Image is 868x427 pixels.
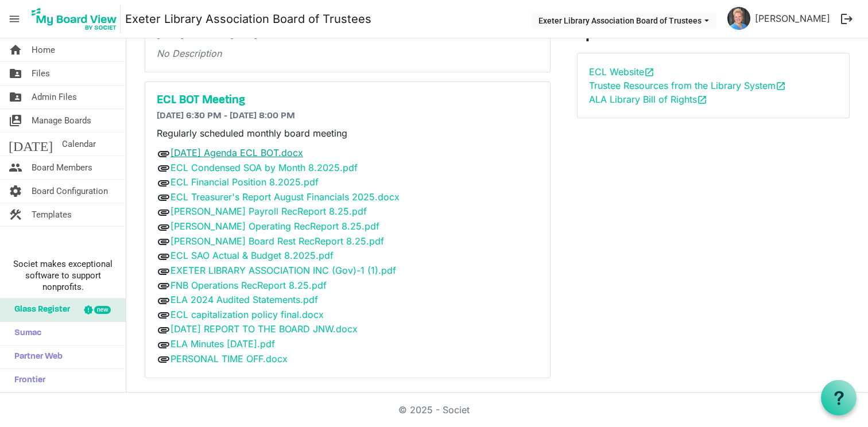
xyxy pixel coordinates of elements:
span: Home [32,38,55,61]
span: settings [9,180,22,203]
a: FNB Operations RecReport 8.25.pdf [170,280,327,291]
a: ECL Financial Position 8.2025.pdf [170,176,319,188]
span: folder_shared [9,86,22,108]
a: [PERSON_NAME] Operating RecReport 8.25.pdf [170,220,379,232]
span: open_in_new [697,95,707,105]
div: new [94,306,111,314]
span: open_in_new [644,67,654,77]
span: Templates [32,203,72,226]
a: [PERSON_NAME] Board Rest RecReport 8.25.pdf [170,235,384,247]
span: attachment [157,294,170,308]
button: logout [835,7,859,31]
a: ECL Treasurer's Report August Financials 2025.docx [170,191,400,203]
span: Partner Web [9,346,63,368]
a: ECL BOT Meeting [157,94,538,107]
span: attachment [157,265,170,278]
span: Sumac [9,322,41,345]
span: [DATE] [9,133,53,156]
a: ALA Library Bill of Rightsopen_in_new [589,94,707,105]
span: construction [9,203,22,226]
span: attachment [157,308,170,322]
a: [DATE] Agenda ECL BOT.docx [170,147,303,158]
a: ELA 2024 Audited Statements.pdf [170,294,318,305]
a: [DATE] REPORT TO THE BOARD JNW.docx [170,323,358,335]
span: Board Members [32,156,92,179]
a: ELA Minutes [DATE].pdf [170,338,275,350]
span: attachment [157,235,170,249]
h6: [DATE] 6:30 PM - [DATE] 8:00 PM [157,111,538,122]
span: folder_shared [9,62,22,85]
span: menu [3,8,25,30]
a: My Board View Logo [28,5,125,33]
span: attachment [157,147,170,161]
a: ECL Condensed SOA by Month 8.2025.pdf [170,162,358,173]
a: ECL Websiteopen_in_new [589,66,654,77]
span: people [9,156,22,179]
span: Files [32,62,50,85]
a: © 2025 - Societ [398,404,470,416]
span: attachment [157,205,170,219]
span: Calendar [62,133,96,156]
span: open_in_new [776,81,786,91]
span: attachment [157,161,170,175]
span: attachment [157,176,170,190]
span: attachment [157,338,170,352]
span: Glass Register [9,298,70,321]
span: attachment [157,323,170,337]
span: attachment [157,279,170,293]
span: attachment [157,352,170,366]
a: [PERSON_NAME] Payroll RecReport 8.25.pdf [170,205,367,217]
img: My Board View Logo [28,5,121,33]
img: vLlGUNYjuWs4KbtSZQjaWZvDTJnrkUC5Pj-l20r8ChXSgqWs1EDCHboTbV3yLcutgLt7-58AB6WGaG5Dpql6HA_thumb.png [727,7,750,30]
p: No Description [157,46,538,60]
span: attachment [157,191,170,204]
span: home [9,38,22,61]
a: [PERSON_NAME] [750,7,835,30]
span: Admin Files [32,86,77,108]
span: Board Configuration [32,180,108,203]
span: attachment [157,250,170,263]
span: Societ makes exceptional software to support nonprofits. [5,258,121,293]
span: switch_account [9,109,22,132]
button: Exeter Library Association Board of Trustees dropdownbutton [531,12,716,28]
a: PERSONAL TIME OFF.docx [170,353,288,364]
a: EXETER LIBRARY ASSOCIATION INC (Gov)-1 (1).pdf [170,265,396,276]
a: Exeter Library Association Board of Trustees [125,7,371,30]
p: Regularly scheduled monthly board meeting [157,126,538,140]
a: Trustee Resources from the Library Systemopen_in_new [589,80,786,91]
a: ECL SAO Actual & Budget 8.2025.pdf [170,250,334,261]
span: Manage Boards [32,109,91,132]
a: ECL capitalization policy final.docx [170,309,324,320]
span: Frontier [9,369,45,392]
span: attachment [157,220,170,234]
